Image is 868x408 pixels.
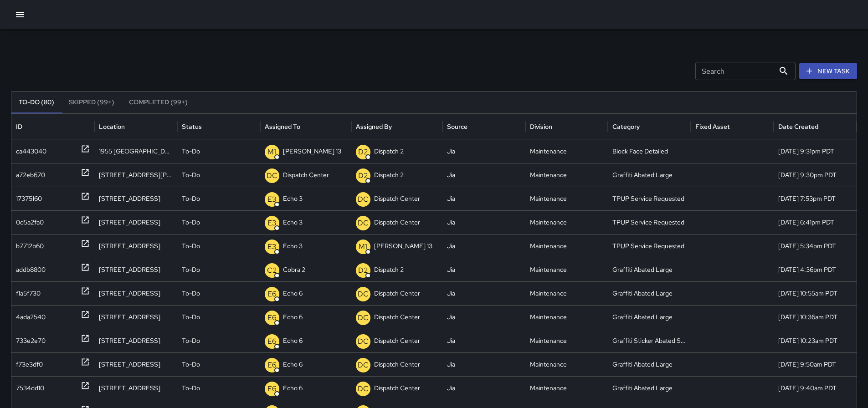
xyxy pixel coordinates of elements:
[182,211,200,234] p: To-Do
[608,234,691,258] div: TPUP Service Requested
[267,312,277,323] p: E6
[283,353,303,376] p: Echo 6
[774,258,857,281] div: 10/2/2025, 4:36pm PDT
[774,187,857,210] div: 10/2/2025, 7:53pm PDT
[94,163,177,187] div: 415 Thomas L. Berkley Way
[525,305,608,329] div: Maintenance
[358,336,369,347] p: DC
[525,139,608,163] div: Maintenance
[799,63,857,80] button: New Task
[525,376,608,400] div: Maintenance
[374,258,404,281] p: Dispatch 2
[374,329,420,352] p: Dispatch Center
[525,352,608,376] div: Maintenance
[356,122,392,131] div: Assigned By
[442,258,525,281] div: Jia
[525,281,608,305] div: Maintenance
[16,235,44,258] div: b7712b60
[608,163,691,187] div: Graffiti Abated Large
[283,140,341,163] p: [PERSON_NAME] 13
[283,282,303,305] p: Echo 6
[374,306,420,329] p: Dispatch Center
[374,353,420,376] p: Dispatch Center
[267,383,277,394] p: E6
[94,305,177,329] div: 1128 Jefferson Street
[283,211,303,234] p: Echo 3
[16,140,46,163] div: ca443040
[267,194,277,205] p: E3
[16,377,44,400] div: 7534dd10
[358,265,368,276] p: D2
[16,258,46,281] div: addb8800
[442,234,525,258] div: Jia
[267,265,277,276] p: C2
[358,147,368,158] p: D2
[94,187,177,210] div: 1205 Franklin Street
[774,376,857,400] div: 10/2/2025, 9:40am PDT
[99,122,125,131] div: Location
[16,163,45,187] div: a72eb670
[94,352,177,376] div: 400 15th Street
[94,281,177,305] div: 1518 Broadway
[267,241,277,252] p: E3
[442,329,525,352] div: Jia
[608,139,691,163] div: Block Face Detailed
[442,187,525,210] div: Jia
[283,329,303,352] p: Echo 6
[442,139,525,163] div: Jia
[442,352,525,376] div: Jia
[16,122,22,131] div: ID
[267,289,277,300] p: E6
[94,139,177,163] div: 1955 Broadway
[267,218,277,229] p: E3
[283,163,329,187] p: Dispatch Center
[608,281,691,305] div: Graffiti Abated Large
[283,377,303,400] p: Echo 6
[16,329,46,352] div: 733e2e70
[16,306,46,329] div: 4ada2540
[778,122,818,131] div: Date Created
[374,187,420,210] p: Dispatch Center
[608,187,691,210] div: TPUP Service Requested
[267,336,277,347] p: E6
[182,258,200,281] p: To-Do
[182,187,200,210] p: To-Do
[283,258,305,281] p: Cobra 2
[267,360,277,371] p: E6
[774,234,857,258] div: 10/2/2025, 5:34pm PDT
[774,305,857,329] div: 10/2/2025, 10:36am PDT
[122,92,195,113] button: Completed (99+)
[359,241,367,252] p: M1
[447,122,467,131] div: Source
[442,210,525,234] div: Jia
[442,376,525,400] div: Jia
[525,187,608,210] div: Maintenance
[358,194,369,205] p: DC
[94,258,177,281] div: 400 23rd Street
[182,163,200,187] p: To-Do
[530,122,552,131] div: Division
[94,234,177,258] div: 1904 Franklin Street
[94,210,177,234] div: 441 9th Street
[358,383,369,394] p: DC
[774,281,857,305] div: 10/2/2025, 10:55am PDT
[525,258,608,281] div: Maintenance
[608,352,691,376] div: Graffiti Abated Large
[374,282,420,305] p: Dispatch Center
[374,211,420,234] p: Dispatch Center
[442,163,525,187] div: Jia
[182,235,200,258] p: To-Do
[374,235,432,258] p: [PERSON_NAME] 13
[283,235,303,258] p: Echo 3
[283,306,303,329] p: Echo 6
[16,282,41,305] div: f1a5f730
[182,329,200,352] p: To-Do
[16,187,42,210] div: 17375160
[608,305,691,329] div: Graffiti Abated Large
[267,170,277,181] p: DC
[267,147,276,158] p: M1
[182,140,200,163] p: To-Do
[182,282,200,305] p: To-Do
[525,329,608,352] div: Maintenance
[182,122,202,131] div: Status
